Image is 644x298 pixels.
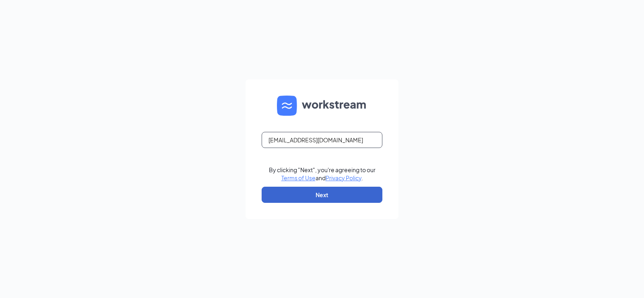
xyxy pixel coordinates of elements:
img: WS logo and Workstream text [277,96,367,116]
a: Privacy Policy [326,174,361,181]
input: Email [262,132,382,148]
button: Next [262,187,382,203]
div: By clicking "Next", you're agreeing to our and . [269,166,376,182]
a: Terms of Use [281,174,316,181]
